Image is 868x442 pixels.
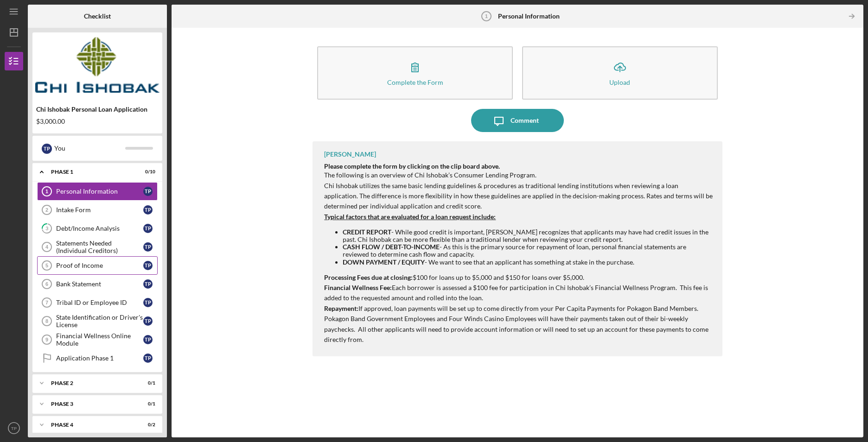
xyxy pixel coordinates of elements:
a: 8State Identification or Driver's LicenseTP [37,312,158,330]
div: Chi Ishobak Personal Loan Application [36,106,159,113]
tspan: 7 [45,300,48,305]
a: 5Proof of IncomeTP [37,256,158,275]
button: TP [5,419,23,437]
tspan: 6 [45,281,48,287]
div: You [54,140,125,156]
div: Phase 4 [51,422,132,428]
strong: Processing Fees due at closing: [324,273,413,281]
button: Comment [471,109,564,132]
div: T P [42,144,52,154]
div: T P [143,224,153,233]
img: Product logo [32,37,162,93]
a: 2Intake FormTP [37,201,158,219]
div: T P [143,316,153,326]
a: 1Personal InformationTP [37,182,158,201]
a: 7Tribal ID or Employee IDTP [37,293,158,312]
a: 4Statements Needed (Individual Creditors)TP [37,238,158,256]
strong: Repayment: [324,304,358,312]
div: Phase 2 [51,380,132,386]
li: - We want to see that an applicant has something at stake in the purchase. [343,259,713,266]
div: Phase 3 [51,401,132,407]
div: Comment [511,109,539,132]
tspan: 5 [45,263,48,268]
div: T P [143,279,153,289]
div: T P [143,298,153,307]
p: If approved, loan payments will be set up to come directly from your Per Capita Payments for Poka... [324,303,713,345]
div: 0 / 1 [139,401,155,407]
p: Each borrower is assessed a $100 fee for participation in Chi Ishobak’s Financial Wellness Progra... [324,283,713,303]
strong: DOWN PAYMENT / EQUITY [343,258,425,266]
div: Complete the Form [387,79,443,86]
button: Complete the Form [317,46,513,100]
div: Tribal ID or Employee ID [56,299,143,306]
a: 6Bank StatementTP [37,275,158,293]
div: Upload [609,79,630,86]
div: Personal Information [56,188,143,195]
strong: CREDIT REPORT [343,228,391,236]
tspan: 1 [485,13,488,19]
u: Typical factors that are evaluated for a loan request include: [324,213,496,221]
div: $3,000.00 [36,118,159,125]
div: T P [143,261,153,270]
div: Intake Form [56,206,143,214]
strong: Please complete the form by clicking on the clip board above. [324,162,500,170]
a: 9Financial Wellness Online ModuleTP [37,330,158,349]
a: 3Debt/Income AnalysisTP [37,219,158,238]
div: 0 / 1 [139,380,155,386]
a: Application Phase 1TP [37,349,158,367]
b: Personal Information [498,13,560,20]
div: 0 / 10 [139,169,155,175]
tspan: 8 [45,318,48,324]
div: T P [143,205,153,215]
b: Checklist [84,13,111,20]
div: T P [143,354,153,363]
div: [PERSON_NAME] [324,151,376,158]
button: Upload [522,46,718,100]
tspan: 1 [45,189,48,194]
div: State Identification or Driver's License [56,314,143,328]
div: Proof of Income [56,262,143,269]
p: Chi Ishobak utilizes the same basic lending guidelines & procedures as traditional lending instit... [324,181,713,212]
div: Phase 1 [51,169,132,175]
tspan: 4 [45,244,49,250]
div: T P [143,187,153,196]
strong: CASH FLOW / DEBT-TO-INCOME [343,243,440,251]
div: Financial Wellness Online Module [56,332,143,347]
p: The following is an overview of Chi Ishobak’s Consumer Lending Program. [324,170,713,180]
li: - While good credit is important, [PERSON_NAME] recognizes that applicants may have had credit is... [343,228,713,243]
tspan: 2 [45,207,48,213]
div: Debt/Income Analysis [56,225,143,232]
strong: Financial Wellness Fee: [324,284,392,291]
div: T P [143,242,153,252]
div: T P [143,335,153,344]
tspan: 3 [45,226,48,232]
div: Statements Needed (Individual Creditors) [56,240,143,254]
tspan: 9 [45,337,48,342]
p: $100 for loans up to $5,000 and $150 for loans over $5,000. [324,272,713,283]
li: - As this is the primary source for repayment of loan, personal financial statements are reviewed... [343,243,713,258]
div: Application Phase 1 [56,354,143,362]
div: 0 / 2 [139,422,155,428]
text: TP [11,426,17,431]
div: Bank Statement [56,280,143,288]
